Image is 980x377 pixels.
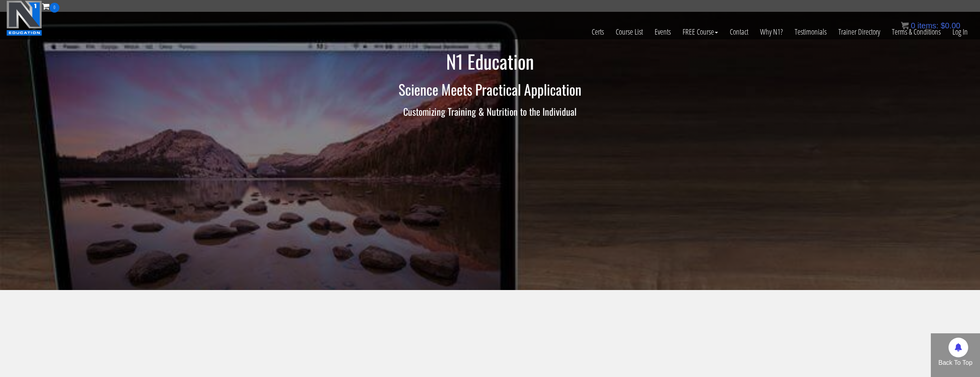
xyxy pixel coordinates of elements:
[50,3,59,13] span: 0
[754,13,789,51] a: Why N1?
[6,0,42,36] img: n1-education
[941,21,960,30] bdi: 0.00
[789,13,832,51] a: Testimonials
[260,81,720,97] h2: Science Meets Practical Application
[941,21,945,30] span: $
[886,13,947,51] a: Terms & Conditions
[917,21,938,30] span: items:
[42,1,59,11] a: 0
[832,13,886,51] a: Trainer Directory
[260,51,720,72] h1: N1 Education
[901,22,909,30] img: icon11.png
[724,13,754,51] a: Contact
[586,13,610,51] a: Certs
[947,13,974,51] a: Log In
[901,21,960,30] a: 0 items: $0.00
[649,13,677,51] a: Events
[260,106,720,116] h3: Customizing Training & Nutrition to the Individual
[911,21,915,30] span: 0
[677,13,724,51] a: FREE Course
[610,13,649,51] a: Course List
